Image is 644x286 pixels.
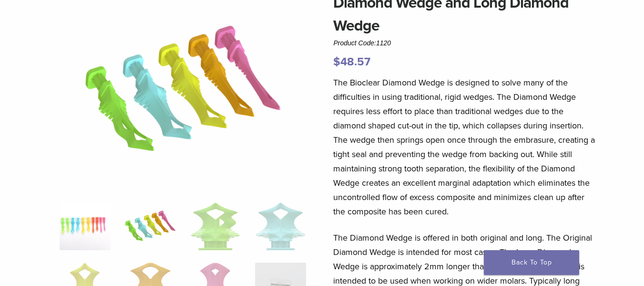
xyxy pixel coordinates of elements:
span: Product Code: [333,39,391,47]
span: 1120 [376,39,391,47]
p: The Bioclear Diamond Wedge is designed to solve many of the difficulties in using traditional, ri... [333,75,595,219]
bdi: 48.57 [333,55,370,69]
img: Diamond Wedge and Long Diamond Wedge - Image 3 [190,202,241,250]
img: Diamond Wedge and Long Diamond Wedge - Image 2 [125,202,176,250]
img: DSC_0187_v3-1920x1218-1-324x324.png [60,202,111,250]
a: Back To Top [484,250,579,275]
img: Diamond Wedge and Long Diamond Wedge - Image 4 [255,202,306,250]
span: $ [333,55,340,69]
